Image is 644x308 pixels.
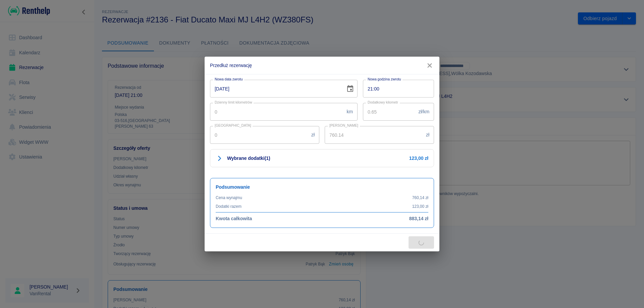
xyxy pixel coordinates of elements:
[409,155,428,162] h6: 123,00 zł
[205,57,439,74] h2: Przedłuż rezerwację
[426,131,429,138] p: zł
[216,184,428,191] h6: Podsumowanie
[412,195,428,201] p: 760,14 zł
[227,155,270,162] h6: Wybrane dodatki ( 1 )
[325,126,423,144] input: Kwota wynajmu od początkowej daty, nie samego aneksu.
[215,77,243,82] label: Nowa data zwrotu
[210,80,341,98] input: DD-MM-YYYY
[409,215,428,222] h6: 883,14 zł
[419,108,429,115] p: zł/km
[215,123,251,128] label: [GEOGRAPHIC_DATA]
[346,108,353,115] p: km
[343,82,357,96] button: Choose date, selected date is 16 wrz 2025
[210,149,434,167] button: Wybrane dodatki(1)123,00 zł
[363,80,429,98] input: hh:mm
[216,215,252,222] h6: Kwota całkowita
[216,195,242,201] p: Cena wynajmu
[210,126,309,144] input: Kwota rabatu ustalona na początku
[368,77,401,82] label: Nowa godzina zwrotu
[368,100,398,105] label: Dodatkowy kilometr
[216,203,241,209] p: Dodatki razem
[311,131,315,138] p: zł
[329,123,358,128] label: [PERSON_NAME]
[215,100,252,105] label: Dzienny limit kilometrów
[412,203,428,209] p: 123,00 zł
